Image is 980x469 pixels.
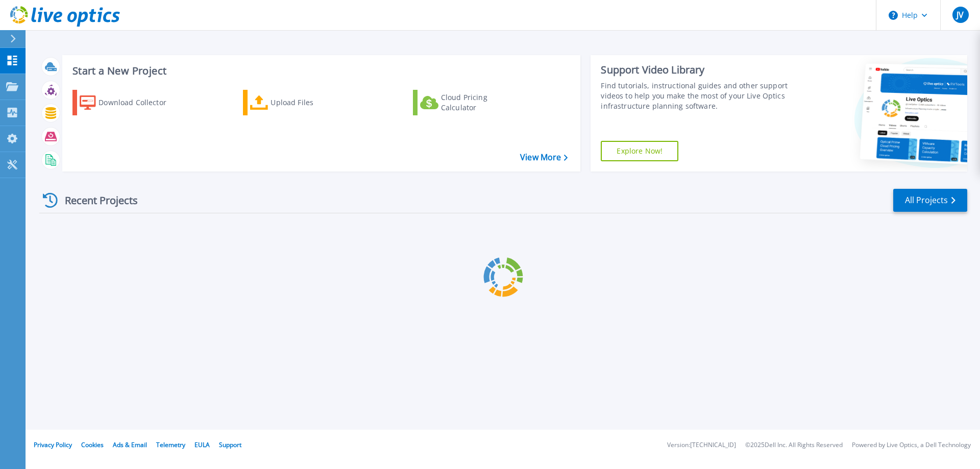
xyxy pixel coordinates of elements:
a: Privacy Policy [34,440,72,449]
a: Cloud Pricing Calculator [413,90,527,115]
div: Download Collector [99,92,180,113]
a: Cookies [81,440,104,449]
a: Telemetry [156,440,185,449]
div: Recent Projects [39,188,152,213]
a: Support [219,440,241,449]
div: Find tutorials, instructional guides and other support videos to help you make the most of your L... [601,81,793,111]
a: Download Collector [72,90,186,115]
span: JV [957,11,964,19]
a: All Projects [893,189,967,212]
li: Version: [TECHNICAL_ID] [667,442,736,449]
a: EULA [194,440,210,449]
a: Explore Now! [601,141,678,161]
div: Support Video Library [601,63,793,77]
div: Cloud Pricing Calculator [441,92,523,113]
li: Powered by Live Optics, a Dell Technology [852,442,971,449]
a: Upload Files [243,90,357,115]
div: Upload Files [271,92,352,113]
a: Ads & Email [113,440,147,449]
li: © 2025 Dell Inc. All Rights Reserved [745,442,843,449]
a: View More [520,153,568,162]
h3: Start a New Project [72,65,568,77]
